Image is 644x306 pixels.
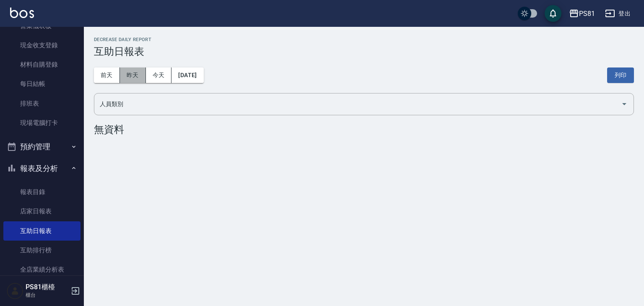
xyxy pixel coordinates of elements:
[3,260,80,279] a: 全店業績分析表
[618,97,631,111] button: Open
[579,8,595,19] div: PS81
[26,283,68,291] h5: PS81櫃檯
[7,283,23,299] img: Person
[94,124,634,135] div: 無資料
[3,221,80,241] a: 互助日報表
[94,37,634,42] h2: Decrease Daily Report
[98,97,618,112] input: 人員名稱
[3,94,80,113] a: 排班表
[3,241,80,260] a: 互助排行榜
[120,67,146,83] button: 昨天
[171,67,203,83] button: [DATE]
[3,158,80,179] button: 報表及分析
[10,8,34,18] img: Logo
[3,202,80,221] a: 店家日報表
[94,46,634,57] h3: 互助日報表
[3,136,80,158] button: 預約管理
[3,55,80,74] a: 材料自購登錄
[602,6,634,21] button: 登出
[545,5,561,22] button: save
[566,5,598,22] button: PS81
[26,291,68,299] p: 櫃台
[607,67,634,83] button: 列印
[3,36,80,55] a: 現金收支登錄
[3,182,80,202] a: 報表目錄
[94,67,120,83] button: 前天
[3,113,80,132] a: 現場電腦打卡
[3,74,80,93] a: 每日結帳
[146,67,172,83] button: 今天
